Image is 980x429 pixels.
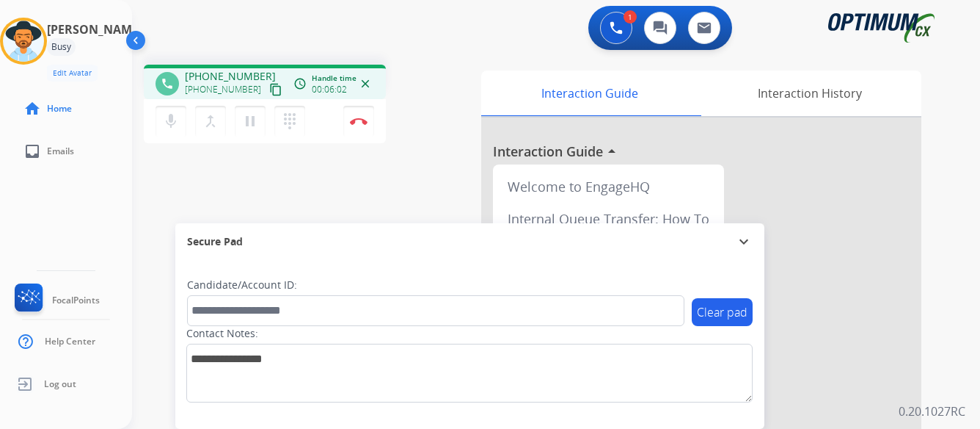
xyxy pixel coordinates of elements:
[162,112,180,130] mat-icon: mic
[202,112,219,130] mat-icon: merge_type
[187,234,243,249] span: Secure Pad
[481,71,698,116] div: Interaction Guide
[185,84,261,95] span: [PHONE_NUMBER]
[47,21,142,38] h3: [PERSON_NAME]
[350,118,367,125] img: control
[692,298,753,326] button: Clear pad
[899,403,965,420] p: 0.20.1027RC
[44,378,76,390] span: Log out
[293,77,307,90] mat-icon: access_time
[359,77,372,90] mat-icon: close
[241,112,259,130] mat-icon: pause
[47,65,98,82] button: Edit Avatar
[186,326,258,341] label: Contact Notes:
[735,233,753,250] mat-icon: expand_more
[47,145,74,157] span: Emails
[23,100,41,118] mat-icon: home
[312,73,356,84] span: Handle time
[185,69,276,84] span: [PHONE_NUMBER]
[624,10,637,24] div: 1
[12,284,100,317] a: FocalPoints
[47,38,76,56] div: Busy
[698,71,921,116] div: Interaction History
[23,143,41,160] mat-icon: inbox
[47,103,72,115] span: Home
[161,77,174,90] mat-icon: phone
[52,295,100,306] span: FocalPoints
[499,203,718,235] div: Internal Queue Transfer: How To
[269,83,282,96] mat-icon: content_copy
[312,84,347,95] span: 00:06:02
[45,336,95,347] span: Help Center
[3,21,44,62] img: avatar
[281,112,299,130] mat-icon: dialpad
[187,278,297,292] label: Candidate/Account ID:
[499,170,718,203] div: Welcome to EngageHQ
